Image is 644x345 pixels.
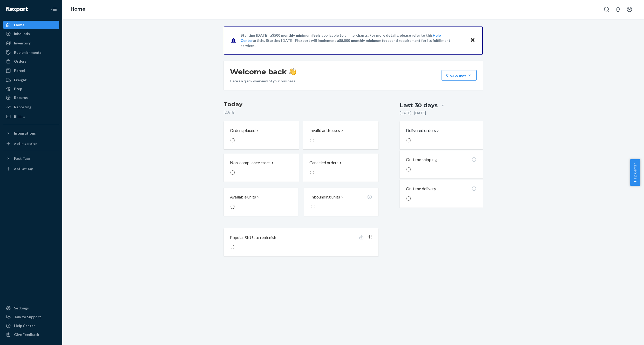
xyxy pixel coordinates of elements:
a: Help Center [3,322,59,330]
div: Inventory [14,41,31,46]
h3: Today [224,100,379,109]
p: On-time shipping [406,157,437,163]
button: Open notifications [613,4,623,15]
div: Add Fast Tag [14,167,33,171]
div: Integrations [14,131,36,136]
p: Invalid addresses [309,128,340,134]
div: Talk to Support [14,314,41,320]
p: [DATE] - [DATE] [400,110,426,116]
a: Add Integration [3,140,59,148]
p: Non-compliance cases [230,160,270,166]
a: Parcel [3,67,59,75]
a: Orders [3,57,59,65]
div: Billing [14,114,25,119]
p: Canceled orders [309,160,338,166]
button: Close [469,37,476,44]
button: Give Feedback [3,330,59,339]
button: Close Navigation [49,4,59,15]
p: Starting [DATE], a is applicable to all merchants. For more details, please refer to this article... [241,33,465,48]
div: Parcel [14,68,25,73]
button: Open account menu [624,4,635,15]
p: Orders placed [230,128,255,134]
div: Reporting [14,104,31,110]
a: Home [71,6,85,12]
span: $500 monthly minimum fee [272,33,318,37]
button: Help Center [630,159,640,186]
div: Help Center [14,323,35,328]
img: hand-wave emoji [289,68,296,75]
button: Delivered orders [406,128,440,134]
button: Open Search Box [601,4,612,15]
p: Available units [230,194,256,200]
button: Create new [442,70,477,81]
p: Inbounding units [310,194,340,200]
button: Canceled orders [303,154,378,182]
div: Freight [14,77,27,83]
a: Returns [3,94,59,102]
div: Settings [14,306,29,311]
h1: Welcome back [230,67,296,76]
a: Freight [3,76,59,84]
p: On-time delivery [406,186,436,192]
button: Talk to Support [3,313,59,321]
button: Inbounding units [304,188,378,216]
button: Invalid addresses [303,121,378,149]
button: Orders placed [224,121,299,149]
img: Flexport logo [6,7,28,12]
div: Prep [14,86,22,91]
div: Inbounds [14,31,30,36]
a: Prep [3,85,59,93]
p: Popular SKUs to replenish [230,235,276,241]
p: [DATE] [224,110,379,115]
a: Billing [3,112,59,121]
button: Non-compliance cases [224,154,299,182]
div: Home [14,22,24,28]
a: Inbounds [3,30,59,38]
div: Add Integration [14,141,37,146]
div: Replenishments [14,50,42,55]
a: Reporting [3,103,59,111]
div: Orders [14,59,26,64]
span: $5,000 monthly minimum fee [339,38,388,43]
div: Last 30 days [400,101,438,109]
ol: breadcrumbs [66,2,90,17]
p: Here’s a quick overview of your business [230,78,296,84]
button: Fast Tags [3,154,59,163]
a: Replenishments [3,48,59,57]
button: Integrations [3,129,59,137]
a: Home [3,21,59,29]
div: Returns [14,95,28,100]
a: Add Fast Tag [3,165,59,173]
a: Settings [3,304,59,312]
div: Give Feedback [14,332,39,337]
a: Inventory [3,39,59,47]
div: Fast Tags [14,156,31,161]
button: Available units [224,188,298,216]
